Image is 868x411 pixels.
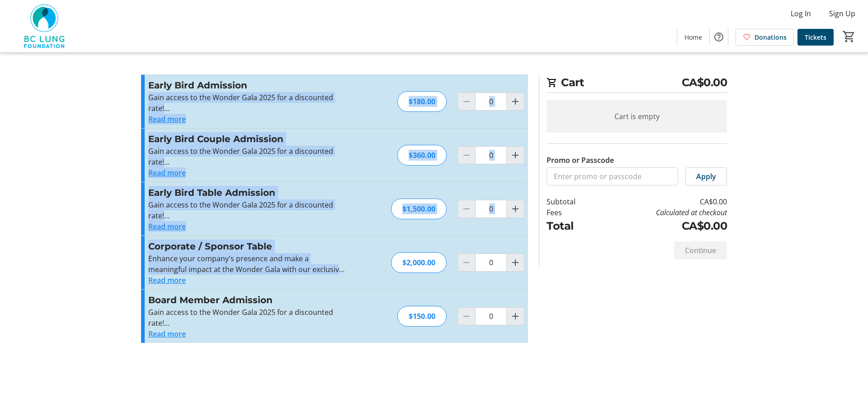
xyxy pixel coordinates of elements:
button: Read more [148,221,186,232]
div: $2,000.00 [391,252,447,273]
button: Log In [783,6,818,21]
p: Gain access to the Wonder Gala 2025 for a discounted rate! [148,92,346,114]
span: CA$0.00 [682,74,727,91]
button: Increment by one [507,200,524,217]
button: Cart [841,28,857,45]
h3: Board Member Admission [148,293,346,307]
td: Total [547,218,599,234]
button: Read more [148,114,186,125]
h3: Early Bird Admission [148,79,346,92]
div: $1,500.00 [391,199,447,219]
span: Sign Up [829,8,855,19]
div: $150.00 [397,306,447,327]
a: Tickets [797,29,834,46]
button: Increment by one [507,254,524,271]
button: Increment by one [507,93,524,110]
p: Gain access to the Wonder Gala 2025 for a discounted rate! [148,199,346,221]
p: Gain access to the Wonder Gala 2025 for a discounted rate! [148,146,346,167]
td: Calculated at checkout [599,207,727,218]
div: $180.00 [397,91,447,112]
button: Help [710,28,728,46]
span: Log In [791,8,811,19]
button: Read more [148,167,186,178]
input: Early Bird Admission Quantity [475,92,507,111]
button: Increment by one [507,147,524,164]
button: Increment by one [507,308,524,325]
img: BC Lung Foundation's Logo [5,4,86,49]
h2: Cart [547,74,727,93]
span: Donations [755,32,787,42]
div: $360.00 [397,145,447,166]
input: Early Bird Couple Admission Quantity [475,146,507,164]
h3: Early Bird Table Admission [148,186,346,199]
h3: Corporate / Sponsor Table [148,240,346,253]
p: Gain access to the Wonder Gala 2025 for a discounted rate! [148,307,346,328]
h3: Early Bird Couple Admission [148,132,346,146]
input: Corporate / Sponsor Table Quantity [475,254,507,272]
input: Board Member Admission Quantity [475,307,507,325]
span: Home [684,32,702,42]
label: Promo or Passcode [547,155,614,166]
td: Fees [547,207,599,218]
p: Enhance your company's presence and make a meaningful impact at the Wonder Gala with our exclusiv... [148,253,346,275]
a: Donations [736,29,794,46]
input: Enter promo or passcode [547,167,678,185]
td: CA$0.00 [599,196,727,207]
td: CA$0.00 [599,218,727,234]
input: Early Bird Table Admission Quantity [475,200,507,218]
button: Read more [148,275,186,286]
div: Cart is empty [547,100,727,133]
a: Home [677,29,709,46]
td: Subtotal [547,196,599,207]
span: Tickets [805,32,826,42]
button: Sign Up [822,6,863,21]
button: Read more [148,328,186,339]
span: Apply [696,171,716,182]
button: Apply [685,167,727,185]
